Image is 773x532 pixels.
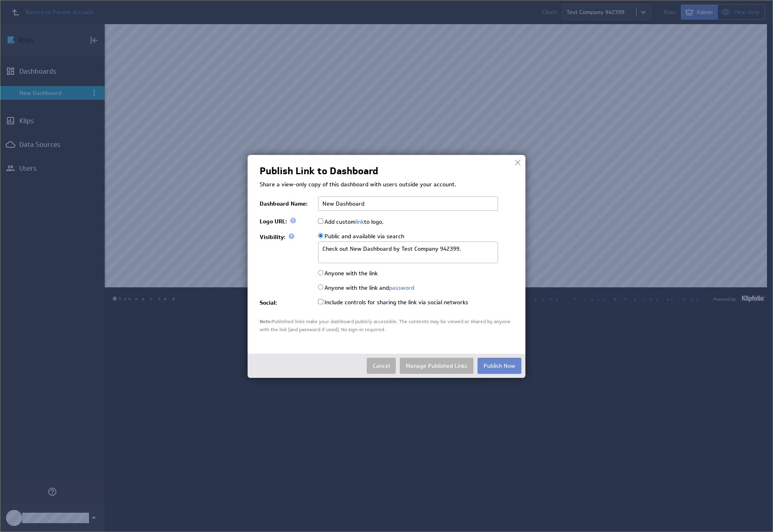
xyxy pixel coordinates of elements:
[318,233,323,238] input: Public and available via search
[260,214,314,229] td: Logo URL:
[355,218,364,225] a: link
[318,270,323,275] input: Anyone with the link
[318,233,404,240] label: Public and available via search
[389,284,414,291] a: password
[318,299,468,306] label: Include controls for sharing the link via social networks
[260,318,272,325] span: Note:
[367,358,396,374] button: Cancel
[318,284,414,291] label: Anyone with the link and
[400,358,473,374] a: Manage Published Links
[260,181,513,189] p: Share a view-only copy of this dashboard with users outside your account.
[318,270,378,277] label: Anyone with the link
[260,193,314,214] td: Dashboard Name:
[260,318,513,334] div: Published links make your dashboard publicly accessible. The contents may be viewed or shared by ...
[260,229,314,266] td: Visibility:
[260,167,378,175] h2: Publish Link to Dashboard
[318,299,323,304] input: Include controls for sharing the link via social networks
[318,218,384,225] label: Add custom to logo.
[318,285,323,290] input: Anyone with the link andpassword
[477,358,521,374] button: Publish Now
[318,219,323,224] input: Add customlinkto logo.
[260,295,314,309] td: Social:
